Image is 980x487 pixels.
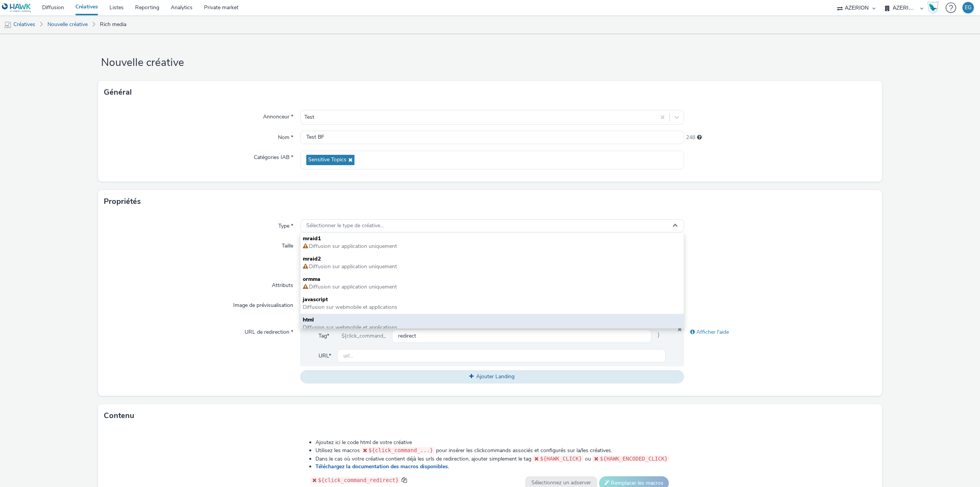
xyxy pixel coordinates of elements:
img: Hawk Academy [927,2,939,14]
span: mraid2 [303,255,681,263]
label: Taille [279,239,296,250]
span: Diffusion sur application uniquement [308,243,397,250]
span: ${click_command_redirect} [318,477,399,483]
span: Diffusion sur application uniquement [308,263,397,270]
span: copy to clipboard [402,477,407,483]
span: html [303,316,681,324]
span: ${HAWK_CLICK} [540,456,582,462]
label: Attributs [269,279,296,289]
h3: Général [104,87,132,98]
span: Diffusion sur webmobile et applications [303,324,397,331]
div: EG [965,2,972,13]
span: ${HAWK_ENCODED_CLICK} [600,456,668,462]
a: Hawk Academy [927,2,942,14]
span: ${click_command_...} [369,447,433,453]
label: URL de redirection * [242,325,296,336]
span: 248 [686,134,695,141]
a: Téléchargez la documentation des macros disponibles. [315,463,452,470]
span: mraid1 [303,235,681,243]
li: Ajoutez ici le code html de votre créative [315,439,671,446]
span: ormma [303,275,681,283]
input: Nom [300,131,684,144]
li: Dans le cas où votre créative contient déjà les urls de redirection, ajouter simplement le tag ou [315,455,671,463]
a: Nouvelle créative [44,15,91,34]
label: Catégories IAB * [251,151,296,161]
img: mobile [4,21,11,29]
div: ${click_command_ [335,329,392,343]
span: Sélectionner le type de créative... [306,223,384,229]
h3: Contenu [104,410,134,421]
label: Type * [275,219,296,230]
span: Sensitive Topics [308,157,346,163]
button: Ajouter Landing [300,370,684,383]
li: Utilisez les macros pour insérer les clickcommands associés et configurés sur la/les créatives. [315,446,671,454]
label: Nom * [275,131,296,141]
label: Annonceur * [260,110,296,121]
h3: Propriétés [104,196,141,207]
span: javascript [303,296,681,303]
img: undefined Logo [2,3,31,13]
span: Diffusion sur application uniquement [308,283,397,290]
span: Diffusion sur webmobile et applications [303,303,397,311]
span: } [652,329,666,343]
span: Ajouter Landing [476,373,514,380]
h1: Nouvelle créative [98,56,882,70]
a: Rich media [96,15,130,34]
div: 255 caractères maximum [697,134,702,141]
div: Afficher l'aide [684,325,876,339]
label: Image de prévisualisation [230,298,296,309]
input: url... [337,349,666,362]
